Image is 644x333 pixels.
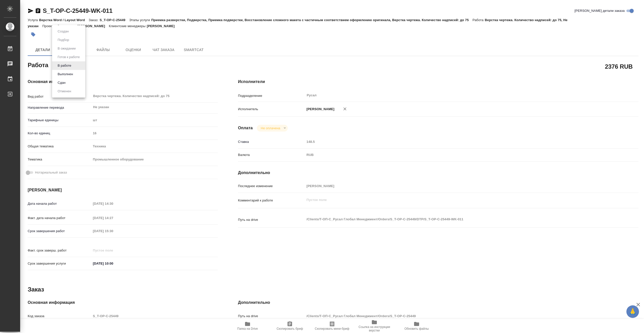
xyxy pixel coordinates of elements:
[56,89,73,94] button: Отменен
[56,63,73,68] button: В работе
[56,29,70,34] button: Создан
[56,54,81,60] button: Готов к работе
[56,80,67,86] button: Сдан
[56,37,71,43] button: Подбор
[56,46,77,51] button: В ожидании
[56,71,74,77] button: Выполнен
